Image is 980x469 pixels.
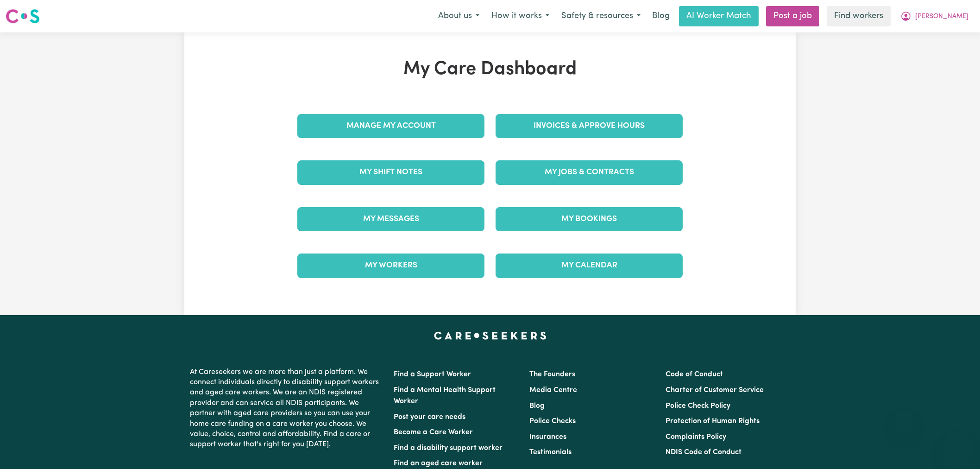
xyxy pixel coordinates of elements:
[915,12,968,22] span: [PERSON_NAME]
[297,254,484,278] a: My Workers
[6,8,40,25] img: Careseekers logo
[529,387,577,394] a: Media Centre
[6,6,40,27] a: Careseekers logo
[394,387,496,405] a: Find a Mental Health Support Worker
[827,6,891,26] a: Find workers
[529,371,575,378] a: The Founders
[647,6,675,26] a: Blog
[555,6,647,26] button: Safety & resources
[529,418,576,425] a: Police Checks
[496,207,683,231] a: My Bookings
[666,449,741,456] a: NDIS Code of Conduct
[529,449,572,456] a: Testimonials
[666,433,726,441] a: Complaints Policy
[394,413,465,421] a: Post your care needs
[297,207,484,231] a: My Messages
[297,160,484,184] a: My Shift Notes
[394,444,503,452] a: Find a disability support worker
[894,6,974,26] button: My Account
[496,254,683,278] a: My Calendar
[666,387,764,394] a: Charter of Customer Service
[766,6,819,26] a: Post a job
[190,363,383,454] p: At Careseekers we are more than just a platform. We connect individuals directly to disability su...
[895,410,913,428] iframe: Close message
[297,114,484,138] a: Manage My Account
[529,433,566,441] a: Insurances
[943,432,973,462] iframe: Button to launch messaging window
[292,58,688,81] h1: My Care Dashboard
[394,371,471,378] a: Find a Support Worker
[432,6,485,26] button: About us
[529,402,545,410] a: Blog
[666,418,760,425] a: Protection of Human Rights
[496,160,683,184] a: My Jobs & Contracts
[434,332,547,339] a: Careseekers home page
[394,429,473,436] a: Become a Care Worker
[496,114,683,138] a: Invoices & Approve Hours
[679,6,759,26] a: AI Worker Match
[485,6,555,26] button: How it works
[666,371,723,378] a: Code of Conduct
[394,460,483,467] a: Find an aged care worker
[666,402,730,410] a: Police Check Policy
